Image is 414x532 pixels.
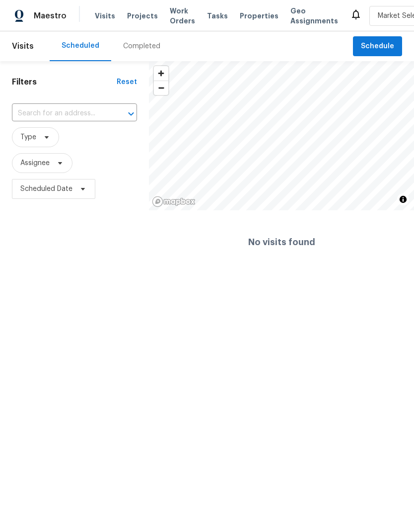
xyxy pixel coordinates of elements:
button: Zoom in [154,66,168,81]
button: Open [124,107,138,121]
span: Projects [127,11,158,21]
span: Assignee [20,158,50,168]
span: Scheduled Date [20,184,72,194]
span: Maestro [34,11,67,21]
h4: No visits found [248,237,315,247]
span: Visits [12,35,34,57]
div: Completed [123,41,160,51]
span: Toggle attribution [400,194,406,205]
input: Search for an address... [12,106,109,121]
span: Zoom out [154,81,168,95]
canvas: Map [149,61,414,210]
h1: Filters [12,77,117,87]
a: Mapbox homepage [152,196,196,207]
button: Schedule [353,36,402,57]
span: Type [20,132,36,142]
span: Visits [95,11,115,21]
button: Toggle attribution [397,193,409,205]
button: Zoom out [154,81,168,95]
div: Scheduled [62,41,99,51]
div: Reset [117,77,137,87]
span: Geo Assignments [290,6,338,26]
span: Schedule [361,40,394,53]
span: Work Orders [170,6,195,26]
span: Tasks [207,12,228,19]
span: Properties [240,11,278,21]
